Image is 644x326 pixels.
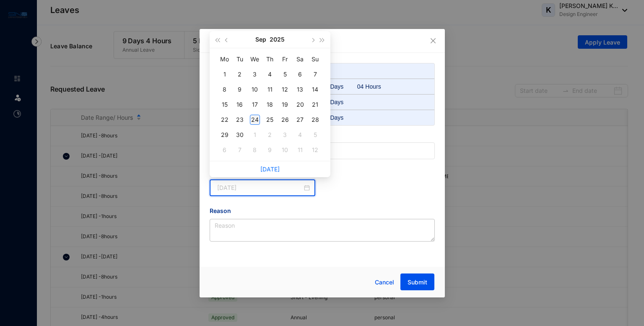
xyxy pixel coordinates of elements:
[232,97,247,112] td: 2025-09-16
[262,112,278,127] td: 2025-09-25
[220,130,230,140] div: 29
[262,82,278,97] td: 2025-09-11
[247,142,262,158] td: 2025-10-08
[322,82,357,91] div: 09 Days
[308,112,323,127] td: 2025-09-28
[270,31,285,48] button: 2025
[217,52,232,67] th: Mo
[278,127,293,142] td: 2025-10-03
[217,82,232,97] td: 2025-09-08
[232,82,247,97] td: 2025-09-09
[295,130,305,140] div: 4
[310,84,320,95] div: 14
[280,130,290,140] div: 3
[217,183,303,192] input: Start Date
[430,37,436,44] span: close
[220,115,230,125] div: 22
[265,145,275,155] div: 9
[400,273,434,290] button: Submit
[280,145,290,155] div: 10
[375,278,394,287] span: Cancel
[322,98,357,106] div: 07 Days
[250,130,260,140] div: 1
[220,100,230,110] div: 15
[250,84,260,95] div: 10
[408,278,427,287] span: Submit
[265,115,275,125] div: 25
[217,67,232,82] td: 2025-09-01
[278,142,293,158] td: 2025-10-10
[250,69,260,79] div: 3
[220,84,230,95] div: 8
[232,127,247,142] td: 2025-09-30
[250,115,260,125] div: 24
[232,52,247,67] th: Tu
[247,112,262,127] td: 2025-09-24
[310,130,320,140] div: 5
[217,127,232,142] td: 2025-09-29
[250,145,260,155] div: 8
[293,127,308,142] td: 2025-10-04
[278,52,293,67] th: Fr
[235,100,245,110] div: 16
[310,69,320,79] div: 7
[280,100,290,110] div: 19
[295,115,305,125] div: 27
[262,142,278,158] td: 2025-10-09
[232,142,247,158] td: 2025-10-07
[262,127,278,142] td: 2025-10-02
[293,112,308,127] td: 2025-09-27
[250,100,260,110] div: 17
[235,84,245,95] div: 9
[235,69,245,79] div: 2
[247,67,262,82] td: 2025-09-03
[217,97,232,112] td: 2025-09-15
[308,142,323,158] td: 2025-10-12
[265,69,275,79] div: 4
[295,84,305,95] div: 13
[280,84,290,95] div: 12
[293,82,308,97] td: 2025-09-13
[217,112,232,127] td: 2025-09-22
[295,145,305,155] div: 11
[262,97,278,112] td: 2025-09-18
[220,69,230,79] div: 1
[247,52,262,67] th: We
[293,67,308,82] td: 2025-09-06
[247,97,262,112] td: 2025-09-17
[247,82,262,97] td: 2025-09-10
[278,97,293,112] td: 2025-09-19
[255,31,266,48] button: Sep
[428,36,438,45] button: Close
[369,274,400,291] button: Cancel
[232,67,247,82] td: 2025-09-02
[308,82,323,97] td: 2025-09-14
[278,82,293,97] td: 2025-09-12
[295,69,305,79] div: 6
[308,67,323,82] td: 2025-09-07
[265,100,275,110] div: 18
[293,52,308,67] th: Sa
[308,127,323,142] td: 2025-10-05
[235,115,245,125] div: 23
[235,145,245,155] div: 7
[262,52,278,67] th: Th
[280,115,290,125] div: 26
[295,100,305,110] div: 20
[310,145,320,155] div: 12
[308,97,323,112] td: 2025-09-21
[260,166,280,173] a: [DATE]
[278,67,293,82] td: 2025-09-05
[357,82,392,91] div: 04 Hours
[308,52,323,67] th: Su
[210,219,435,242] textarea: Reason
[220,145,230,155] div: 6
[280,69,290,79] div: 5
[235,130,245,140] div: 30
[278,112,293,127] td: 2025-09-26
[310,115,320,125] div: 28
[265,130,275,140] div: 2
[217,142,232,158] td: 2025-10-06
[293,97,308,112] td: 2025-09-20
[232,112,247,127] td: 2025-09-23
